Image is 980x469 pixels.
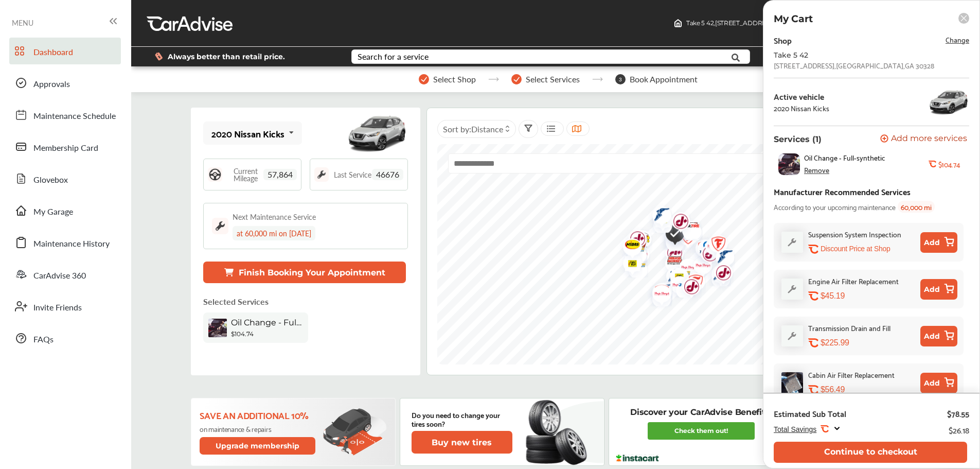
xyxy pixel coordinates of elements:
span: Dashboard [33,46,73,59]
a: My Garage [9,197,121,224]
div: at 60,000 mi on [DATE] [233,226,315,240]
img: logo-pepboys.png [645,280,672,312]
div: Map marker [645,201,670,231]
img: update-membership.81812027.svg [323,408,387,456]
button: Add more services [880,134,967,144]
b: $104.74 [938,160,960,168]
a: Maintenance Schedule [9,101,121,128]
div: Map marker [663,271,688,303]
img: logo-jiffylube.png [693,239,720,272]
button: Finish Booking Your Appointment [203,262,406,283]
img: logo-goodyear.png [646,277,673,307]
span: Maintenance History [33,237,110,251]
div: Map marker [704,260,729,290]
img: logo-tires-plus.png [662,263,689,295]
span: Invite Friends [33,301,82,315]
div: Map marker [657,249,683,275]
img: default_wrench_icon.d1a43860.svg [781,279,803,300]
span: Oil Change - Full-synthetic [231,318,303,327]
img: logo-firestone.png [645,278,672,310]
img: logo-pepboys.png [698,232,725,265]
div: Active vehicle [774,92,829,101]
img: maintenance_logo [212,218,228,234]
img: stepper-arrow.e24c07c6.svg [488,77,499,81]
img: logo-tires-plus.png [615,249,643,282]
div: Map marker [664,207,689,239]
img: logo-mavis.png [668,276,696,298]
img: logo-jiffylube.png [620,224,648,257]
span: Select Services [526,75,580,84]
div: Map marker [658,262,684,292]
p: Do you need to change your tires soon? [412,410,512,428]
p: Discover your CarAdvise Benefits! [630,407,772,418]
img: logo-firestone.png [688,234,715,267]
img: dollor_label_vector.a70140d1.svg [155,52,163,61]
span: 46676 [372,169,403,180]
div: Map marker [615,233,641,259]
div: $26.18 [949,423,969,437]
img: oil-change-thumb.jpg [778,153,800,175]
div: Shop [774,33,792,47]
button: Continue to checkout [774,442,967,463]
span: Select Shop [433,75,476,84]
b: $104.74 [231,330,254,338]
div: Next Maintenance Service [233,212,316,222]
img: 14226_st0640_046.jpg [928,86,969,117]
div: Map marker [645,278,670,310]
div: 2020 Nissan Kicks [774,104,829,112]
div: Map marker [679,268,704,300]
img: logo-pepboys.png [686,251,713,284]
img: steering_logo [208,167,222,182]
div: Map marker [698,232,723,265]
p: on maintenance & repairs [200,425,317,433]
div: $225.99 [821,338,916,348]
div: Remove [804,166,829,174]
button: Upgrade membership [200,437,316,455]
span: 60,000 mi [898,201,935,213]
span: Book Appointment [630,75,698,84]
span: Take 5 42 , [STREET_ADDRESS] [GEOGRAPHIC_DATA] , GA 30328 [686,19,873,27]
div: $56.49 [821,385,916,394]
div: Map marker [621,256,647,277]
div: Map marker [668,276,694,298]
div: Manufacturer Recommended Services [774,184,911,198]
img: logo-mopar.png [690,234,717,264]
button: Add [920,279,957,300]
div: Map marker [662,263,688,295]
img: maintenance_logo [314,167,329,182]
div: Map marker [674,272,700,305]
div: Map marker [706,258,732,291]
p: Save an additional 10% [200,409,317,421]
img: Midas+Logo_RGB.png [615,233,643,259]
span: Oil Change - Full-synthetic [804,153,885,162]
div: Map marker [686,251,711,284]
p: Selected Services [203,296,269,307]
img: logo-firestone.png [679,268,706,300]
p: My Cart [774,13,813,25]
div: Map marker [690,234,716,264]
a: Invite Friends [9,293,121,320]
img: stepper-arrow.e24c07c6.svg [592,77,603,81]
a: Membership Card [9,133,121,160]
div: Map marker [693,239,719,272]
a: Check them out! [648,422,755,440]
div: Map marker [701,230,727,262]
img: header-home-logo.8d720a4f.svg [674,19,682,27]
button: Add [920,373,957,393]
div: Map marker [688,234,714,267]
img: cabin-air-filter-replacement-thumb.jpg [781,372,803,394]
button: Add [920,326,957,346]
span: Change [946,33,969,45]
button: Buy new tires [412,431,512,454]
span: Membership Card [33,142,98,155]
img: logo-jiffylube.png [706,258,734,291]
img: instacart-logo.217963cc.svg [615,455,661,462]
div: Suspension System Inspection [808,228,901,240]
img: logo-goodyear.png [708,243,735,273]
a: Approvals [9,70,121,96]
a: CarAdvise 360 [9,261,121,288]
span: 3 [615,74,626,84]
div: Map marker [620,224,646,257]
span: 57,864 [263,169,297,180]
img: oil-change-thumb.jpg [208,319,227,337]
